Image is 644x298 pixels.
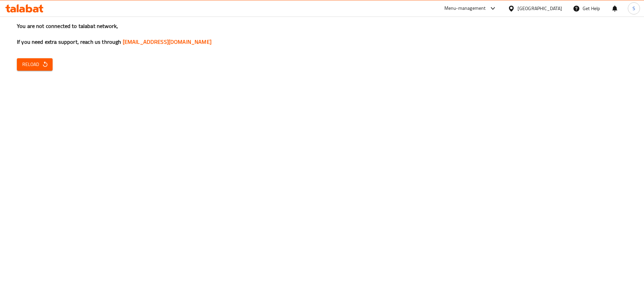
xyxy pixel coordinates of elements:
[633,5,635,12] span: S
[17,58,53,71] button: Reload
[123,37,211,47] a: [EMAIL_ADDRESS][DOMAIN_NAME]
[17,22,627,46] h3: You are not connected to talabat network, If you need extra support, reach us through
[444,4,486,12] div: Menu-management
[518,5,562,12] div: [GEOGRAPHIC_DATA]
[22,60,47,69] span: Reload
